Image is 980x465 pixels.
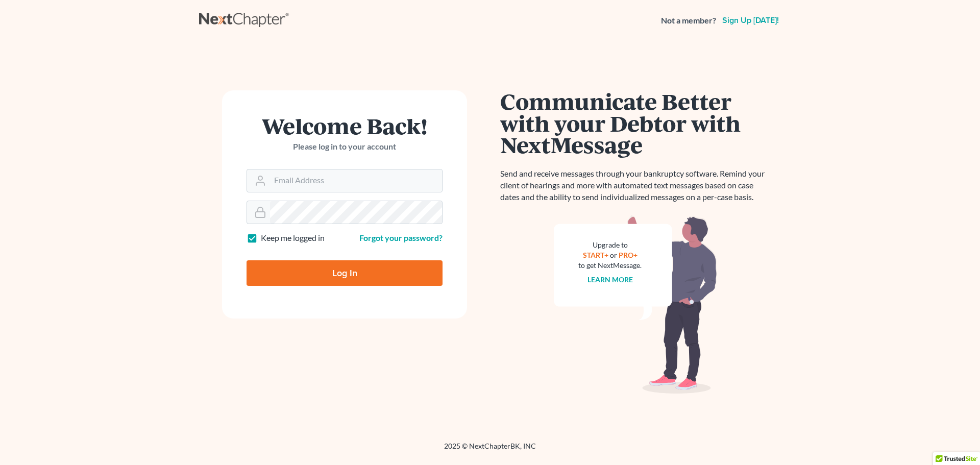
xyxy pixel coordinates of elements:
[247,260,443,286] input: Log In
[619,251,638,259] a: PRO+
[661,15,716,27] strong: Not a member?
[199,441,781,459] div: 2025 © NextChapterBK, INC
[270,169,442,192] input: Email Address
[583,251,608,259] a: START+
[247,141,443,153] p: Please log in to your account
[578,240,642,250] div: Upgrade to
[610,251,617,259] span: or
[500,168,771,203] p: Send and receive messages through your bankruptcy software. Remind your client of hearings and mo...
[720,16,781,25] a: Sign up [DATE]!
[247,115,443,137] h1: Welcome Back!
[359,233,443,242] a: Forgot your password?
[578,260,642,271] div: to get NextMessage.
[500,90,771,156] h1: Communicate Better with your Debtor with NextMessage
[554,215,717,394] img: nextmessage_bg-59042aed3d76b12b5cd301f8e5b87938c9018125f34e5fa2b7a6b67550977c72.svg
[261,232,325,244] label: Keep me logged in
[587,275,633,284] a: Learn more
